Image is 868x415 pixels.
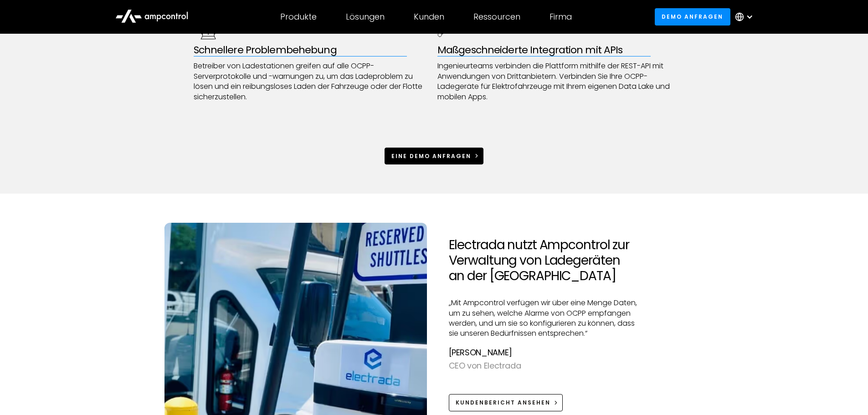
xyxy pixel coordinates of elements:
[414,12,444,22] div: Kunden
[449,346,644,359] div: [PERSON_NAME]
[346,12,385,22] div: Lösungen
[391,152,471,160] div: Eine Demo anfragen
[449,237,644,283] h2: Electrada nutzt Ampcontrol zur Verwaltung von Ladegeräten an der [GEOGRAPHIC_DATA]
[456,399,550,407] div: Kundenbericht ansehen
[655,8,730,25] a: Demo anfragen
[550,12,572,22] div: Firma
[194,44,431,56] h3: Schnellere Problembehebung
[437,44,675,56] h3: Maßgeschneiderte Integration mit APIs
[280,12,317,22] div: Produkte
[194,61,431,102] p: Betreiber von Ladestationen greifen auf alle OCPP-Serverprotokolle und -warnungen zu, um das Lade...
[449,298,644,339] p: „Mit Ampcontrol verfügen wir über eine Menge Daten, um zu sehen, welche Alarme von OCPP empfangen...
[449,359,644,373] div: CEO von Electrada
[473,12,520,22] div: Ressourcen
[449,394,563,411] a: Kundenbericht ansehen
[437,61,675,102] p: Ingenieurteams verbinden die Plattform mithilfe der REST-API mit Anwendungen von Drittanbietern. ...
[385,148,484,164] a: Eine Demo anfragen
